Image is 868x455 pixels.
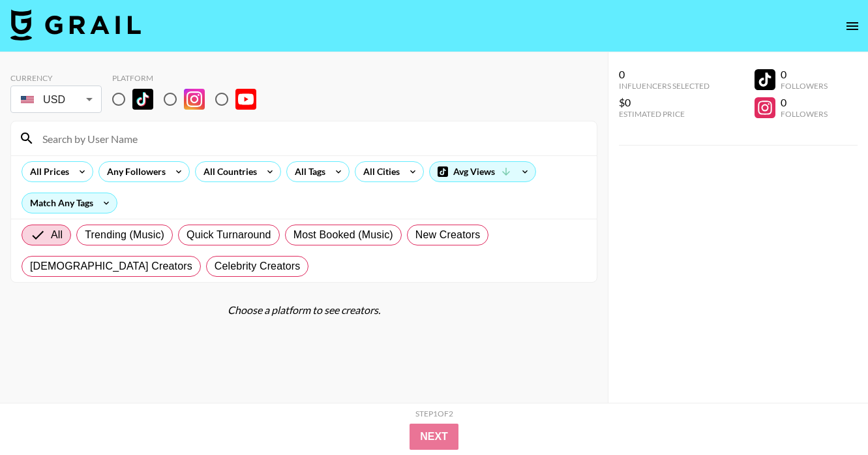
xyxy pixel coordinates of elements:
span: Celebrity Creators [215,259,301,274]
iframe: Drift Widget Chat Controller [803,390,852,439]
div: All Cities [355,162,402,181]
div: Currency [10,73,102,83]
img: TikTok [132,89,153,110]
div: USD [13,88,99,111]
div: Followers [781,109,828,119]
span: All [51,227,63,243]
div: $0 [619,96,710,109]
div: All Countries [196,162,260,181]
span: Quick Turnaround [187,227,271,243]
div: 0 [781,68,828,81]
div: Step 1 of 2 [415,409,453,418]
img: Instagram [184,89,205,110]
div: 0 [619,68,710,81]
div: Estimated Price [619,109,710,119]
div: Influencers Selected [619,81,710,91]
img: Grail Talent [10,9,141,40]
div: Match Any Tags [22,193,117,213]
div: 0 [781,96,828,109]
span: Most Booked (Music) [293,227,393,243]
div: Platform [112,73,267,83]
span: [DEMOGRAPHIC_DATA] Creators [30,259,192,274]
div: Avg Views [430,162,535,181]
div: Choose a platform to see creators. [10,304,597,317]
input: Search by User Name [35,128,589,149]
span: New Creators [415,227,481,243]
button: open drawer [839,13,865,39]
span: Trending (Music) [85,227,164,243]
div: All Prices [22,162,72,181]
div: Any Followers [99,162,168,181]
img: YouTube [235,89,256,110]
button: Next [410,424,458,450]
div: All Tags [287,162,328,181]
div: Followers [781,81,828,91]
